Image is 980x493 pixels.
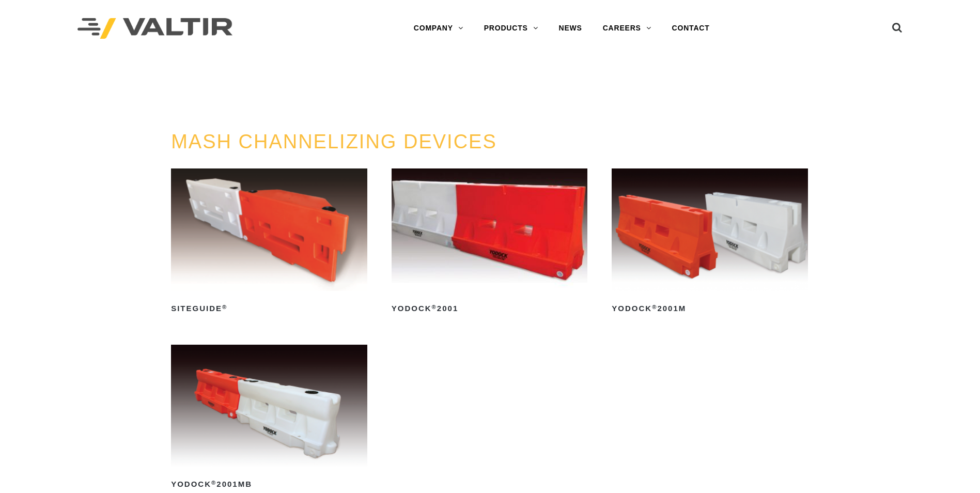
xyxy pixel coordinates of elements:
sup: ® [211,480,216,486]
a: Yodock®2001 [392,168,588,317]
h2: Yodock 2001MB [171,476,367,493]
sup: ® [432,304,437,310]
a: MASH CHANNELIZING DEVICES [171,131,497,152]
h2: Yodock 2001M [612,300,808,317]
a: SiteGuide® [171,168,367,317]
sup: ® [222,304,227,310]
h2: SiteGuide [171,300,367,317]
img: Valtir [77,18,232,39]
a: CAREERS [593,18,662,39]
a: COMPANY [403,18,474,39]
h2: Yodock 2001 [392,300,588,317]
a: Yodock®2001MB [171,345,367,493]
a: CONTACT [662,18,720,39]
img: Yodock 2001 Water Filled Barrier and Barricade [392,168,588,291]
a: Yodock®2001M [612,168,808,317]
a: PRODUCTS [474,18,549,39]
a: NEWS [549,18,593,39]
sup: ® [652,304,657,310]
